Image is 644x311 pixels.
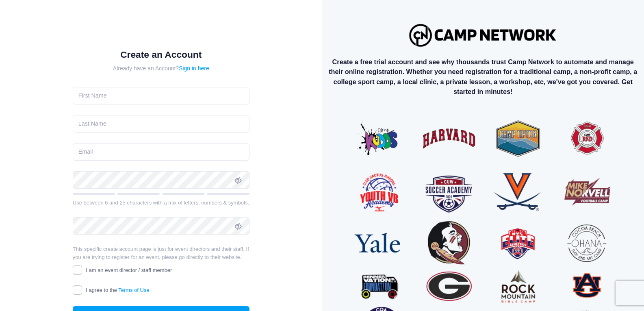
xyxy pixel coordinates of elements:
[86,267,172,273] span: I am an event director / staff member
[73,245,249,261] p: This specific create account page is just for event directors and their staff. If you are trying ...
[73,199,249,207] div: Use between 6 and 25 characters with a mix of letters, numbers & symbols.
[179,65,209,72] a: Sign in here
[73,64,249,73] div: Already have an Account?
[73,143,249,161] input: Email
[73,265,82,275] input: I am an event director / staff member
[86,287,149,293] span: I agree to the
[73,115,249,133] input: Last Name
[73,87,249,104] input: First Name
[329,57,637,97] p: Create a free trial account and see why thousands trust Camp Network to automate and manage their...
[118,287,150,293] a: Terms of Use
[73,285,82,295] input: I agree to theTerms of Use
[73,49,249,60] h1: Create an Account
[405,20,561,50] img: Logo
